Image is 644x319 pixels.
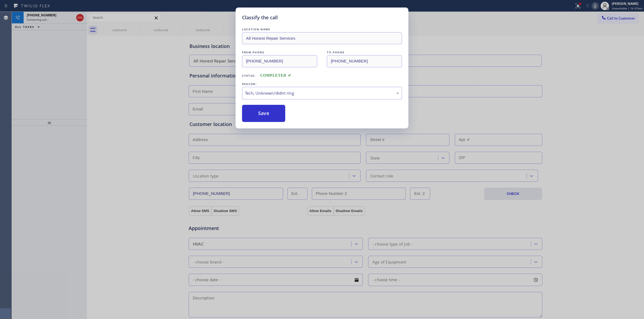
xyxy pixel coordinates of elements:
div: LOCATION NAME [242,27,402,32]
button: Save [242,105,285,122]
h5: Classify the call [242,14,278,21]
input: From phone [242,55,317,67]
span: COMPLETED [260,73,291,77]
span: Status: [242,74,256,77]
div: TO PHONE [327,50,402,55]
div: Tech, Unknown/didnt ring [245,90,399,96]
input: To phone [327,55,402,67]
div: REASON: [242,81,402,87]
div: FROM PHONE [242,50,317,55]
